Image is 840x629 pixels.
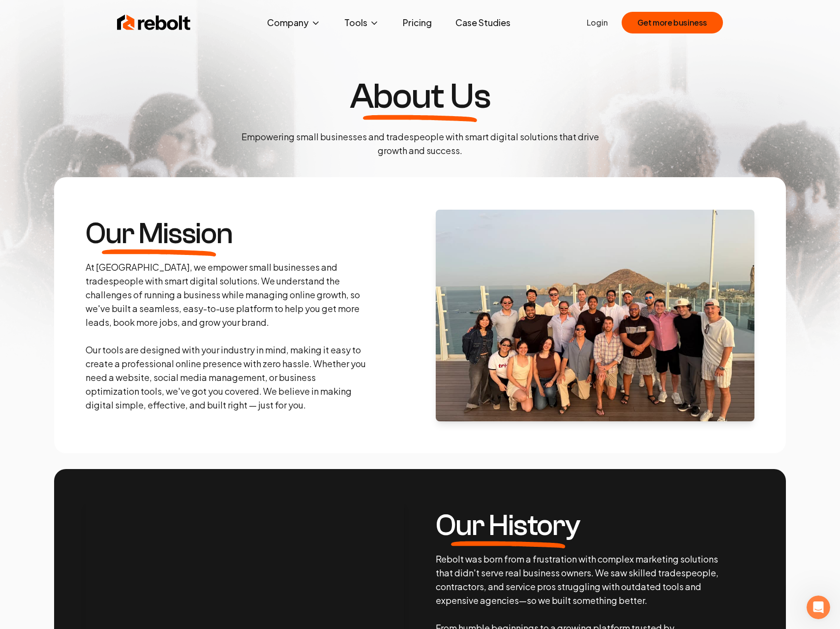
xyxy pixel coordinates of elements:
[86,219,233,249] h3: Our Mission
[587,17,608,29] a: Login
[807,596,830,619] iframe: Intercom live chat
[395,13,440,32] a: Pricing
[336,13,387,32] button: Tools
[436,511,580,540] h3: Our History
[436,210,754,421] img: About
[259,13,329,32] button: Company
[622,12,723,33] button: Get more business
[86,260,369,412] p: At [GEOGRAPHIC_DATA], we empower small businesses and tradespeople with smart digital solutions. ...
[350,79,490,114] h1: About Us
[233,130,607,157] p: Empowering small businesses and tradespeople with smart digital solutions that drive growth and s...
[117,13,191,32] img: Rebolt Logo
[448,13,518,32] a: Case Studies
